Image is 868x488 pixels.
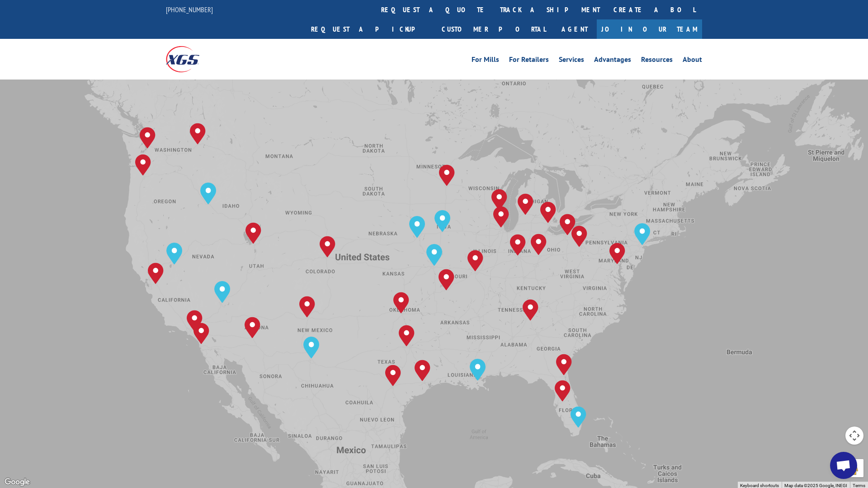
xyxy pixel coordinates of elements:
a: Agent [552,19,597,39]
a: About [683,56,702,66]
div: Open chat [830,452,857,479]
a: Request a pickup [304,19,435,39]
a: For Retailers [509,56,549,66]
a: Services [559,56,584,66]
a: Join Our Team [597,19,702,39]
a: For Mills [472,56,499,66]
a: Customer Portal [435,19,552,39]
a: Resources [641,56,673,66]
a: Advantages [594,56,631,66]
a: [PHONE_NUMBER] [166,5,213,14]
